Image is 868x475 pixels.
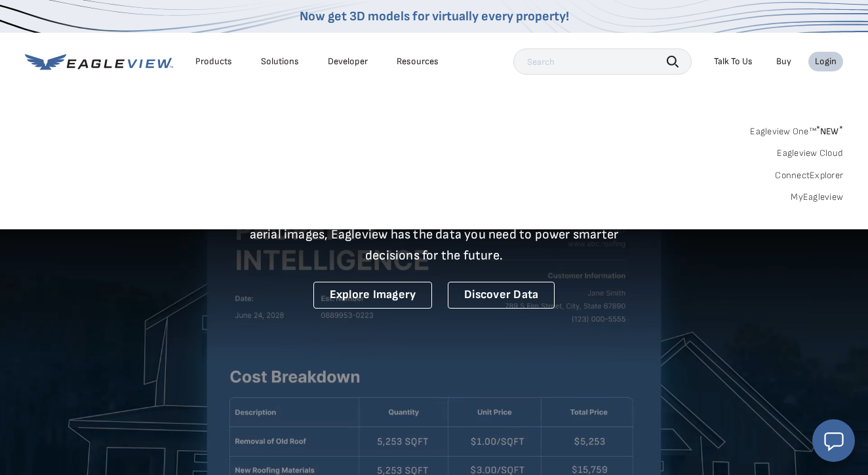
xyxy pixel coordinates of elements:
a: Developer [328,56,368,67]
div: Solutions [261,56,299,67]
a: MyEagleview [791,191,843,203]
a: Eagleview One™*NEW* [750,122,843,137]
a: Now get 3D models for virtually every property! [300,9,569,24]
button: Open chat window [812,419,855,462]
div: Products [195,56,232,67]
input: Search [513,48,692,75]
div: Login [815,56,837,67]
div: Resources [397,56,439,67]
a: Explore Imagery [313,282,433,309]
a: Eagleview Cloud [777,147,843,159]
a: Buy [776,56,791,67]
a: Discover Data [448,282,555,309]
div: Talk To Us [714,56,753,67]
a: ConnectExplorer [775,170,843,181]
p: A new era starts here. Built on more than 3.5 billion high-resolution aerial images, Eagleview ha... [233,203,635,266]
span: NEW [816,126,843,137]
